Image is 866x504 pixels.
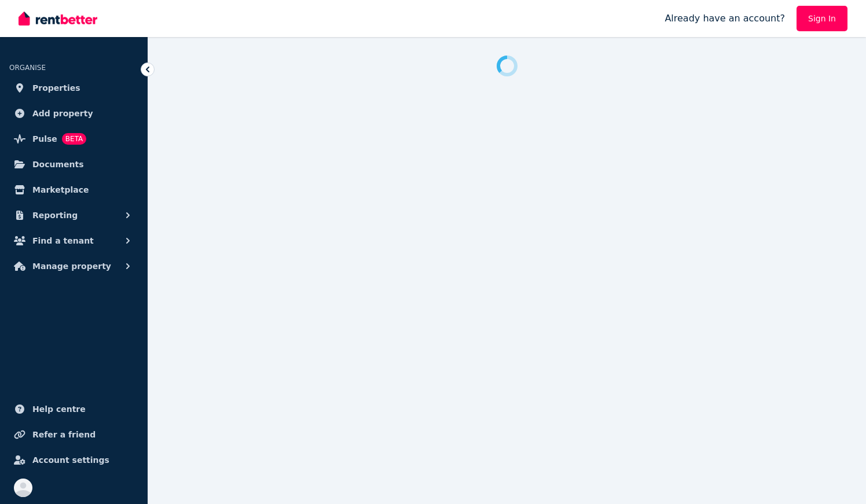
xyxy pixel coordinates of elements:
a: PulseBETA [9,127,138,150]
a: Add property [9,102,138,125]
span: Help centre [32,402,86,416]
a: Documents [9,153,138,176]
span: Documents [32,157,84,171]
a: Account settings [9,448,138,472]
span: Refer a friend [32,428,96,442]
span: Add property [32,106,93,120]
span: BETA [62,133,86,145]
button: Manage property [9,255,138,278]
span: Manage property [32,259,111,273]
span: Account settings [32,453,109,467]
button: Reporting [9,204,138,227]
a: Properties [9,76,138,100]
span: Properties [32,81,80,95]
button: Find a tenant [9,229,138,252]
span: Marketplace [32,183,89,197]
span: Already have an account? [665,12,785,25]
a: Marketplace [9,178,138,201]
a: Sign In [797,6,847,31]
span: Pulse [32,132,57,146]
span: Reporting [32,208,78,222]
img: RentBetter [19,10,97,27]
a: Help centre [9,398,138,421]
a: Refer a friend [9,423,138,446]
span: Find a tenant [32,234,94,248]
span: ORGANISE [9,64,46,72]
